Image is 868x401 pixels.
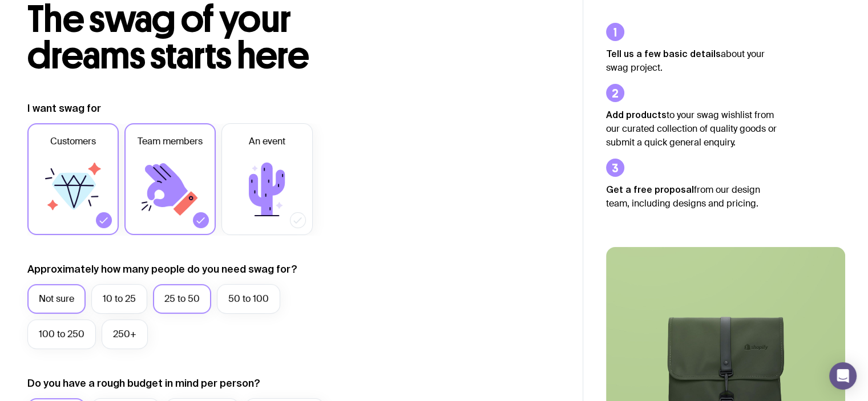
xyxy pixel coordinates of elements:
span: Team members [138,135,203,148]
span: An event [249,135,285,148]
strong: Add products [606,110,667,120]
label: 25 to 50 [153,284,211,314]
label: 100 to 250 [27,319,96,349]
p: from our design team, including designs and pricing. [606,183,777,210]
label: I want swag for [27,102,101,115]
label: Approximately how many people do you need swag for? [27,262,297,276]
label: 250+ [102,319,148,349]
strong: Get a free proposal [606,184,694,195]
label: Do you have a rough budget in mind per person? [27,376,260,390]
label: 10 to 25 [91,284,147,314]
div: Open Intercom Messenger [829,362,857,390]
strong: Tell us a few basic details [606,48,721,59]
span: Customers [50,135,96,148]
label: Not sure [27,284,86,314]
p: to your swag wishlist from our curated collection of quality goods or submit a quick general enqu... [606,108,777,149]
label: 50 to 100 [217,284,280,314]
p: about your swag project. [606,47,777,75]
